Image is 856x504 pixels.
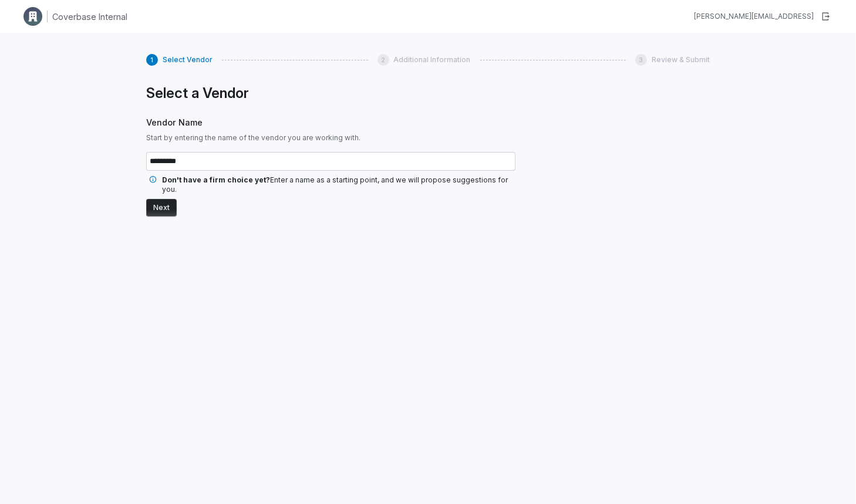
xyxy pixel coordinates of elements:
[146,116,515,128] span: Vendor Name
[146,133,515,143] span: Start by entering the name of the vendor you are working with.
[52,11,127,23] h1: Coverbase Internal
[394,55,471,65] span: Additional Information
[635,54,647,66] div: 3
[146,84,515,102] h1: Select a Vendor
[378,54,389,66] div: 2
[652,55,710,65] span: Review & Submit
[162,175,270,184] span: Don't have a firm choice yet?
[146,199,177,217] button: Next
[694,12,814,21] div: [PERSON_NAME][EMAIL_ADDRESS]
[146,54,158,66] div: 1
[162,175,508,194] span: Enter a name as a starting point, and we will propose suggestions for you.
[23,7,42,26] img: Clerk Logo
[163,55,213,65] span: Select Vendor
